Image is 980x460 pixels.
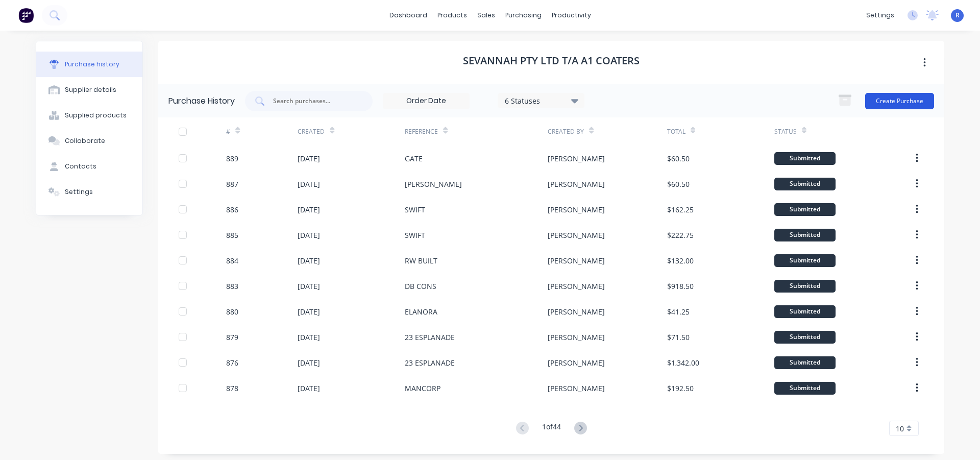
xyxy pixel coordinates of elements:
div: DB CONS [405,281,436,292]
div: [PERSON_NAME] [405,179,462,189]
input: Search purchases... [272,96,357,106]
div: Total [667,127,685,136]
div: 885 [226,230,238,240]
div: [PERSON_NAME] [548,383,605,394]
div: ELANORA [405,306,437,317]
div: Created By [548,127,584,136]
button: Supplier details [36,77,142,103]
div: [DATE] [298,204,320,215]
div: [PERSON_NAME] [548,230,605,240]
div: [PERSON_NAME] [548,153,605,164]
div: Collaborate [65,136,105,146]
input: Order Date [383,93,469,109]
div: [PERSON_NAME] [548,281,605,292]
span: 10 [896,423,904,434]
button: Purchase history [36,52,142,77]
div: Contacts [65,162,96,171]
div: Submitted [774,178,836,190]
div: 884 [226,255,238,266]
div: 887 [226,179,238,189]
div: [DATE] [298,332,320,343]
div: 879 [226,332,238,343]
div: [PERSON_NAME] [548,204,605,215]
div: Submitted [774,152,836,165]
div: $41.25 [667,306,690,317]
div: Submitted [774,254,836,267]
div: purchasing [500,8,547,23]
div: [DATE] [298,383,320,394]
img: Factory [18,8,34,23]
div: 889 [226,153,238,164]
div: [DATE] [298,281,320,292]
button: Contacts [36,154,142,179]
div: 23 ESPLANADE [405,332,455,343]
button: Create Purchase [865,93,934,109]
div: $162.25 [667,204,694,215]
div: [PERSON_NAME] [548,306,605,317]
div: Created [298,127,325,136]
div: Submitted [774,203,836,216]
div: [DATE] [298,255,320,266]
h1: SEVANNAH PTY LTD T/A A1 Coaters [463,55,640,67]
div: Submitted [774,229,836,241]
a: dashboard [384,8,432,23]
div: $192.50 [667,383,694,394]
div: Status [774,127,797,136]
div: $918.50 [667,281,694,292]
div: [DATE] [298,306,320,317]
div: Purchase History [168,95,235,107]
span: R [955,11,960,20]
div: Supplier details [65,85,116,94]
div: [PERSON_NAME] [548,255,605,266]
div: Submitted [774,356,836,369]
div: 876 [226,357,238,368]
div: productivity [547,8,596,23]
div: 883 [226,281,238,292]
div: [PERSON_NAME] [548,357,605,368]
div: 23 ESPLANADE [405,357,455,368]
div: [DATE] [298,153,320,164]
div: # [226,127,230,136]
div: [PERSON_NAME] [548,332,605,343]
div: SWIFT [405,230,425,240]
div: [DATE] [298,230,320,240]
div: SWIFT [405,204,425,215]
div: Reference [405,127,438,136]
div: $60.50 [667,153,690,164]
div: Submitted [774,382,836,395]
div: [DATE] [298,179,320,189]
button: Collaborate [36,128,142,154]
div: $71.50 [667,332,690,343]
div: MANCORP [405,383,440,394]
div: RW BUILT [405,255,437,266]
div: 6 Statuses [505,95,578,106]
div: $60.50 [667,179,690,189]
div: $222.75 [667,230,694,240]
div: Submitted [774,280,836,293]
div: Submitted [774,331,836,344]
div: $1,342.00 [667,357,699,368]
div: sales [472,8,500,23]
div: Submitted [774,305,836,318]
div: Purchase history [65,60,119,69]
div: 878 [226,383,238,394]
div: 1 of 44 [542,421,561,436]
button: Settings [36,179,142,205]
div: settings [861,8,899,23]
div: [PERSON_NAME] [548,179,605,189]
div: Settings [65,187,93,197]
div: 880 [226,306,238,317]
div: $132.00 [667,255,694,266]
div: Supplied products [65,111,127,120]
div: 886 [226,204,238,215]
div: [DATE] [298,357,320,368]
div: products [432,8,472,23]
button: Supplied products [36,103,142,128]
div: GATE [405,153,423,164]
